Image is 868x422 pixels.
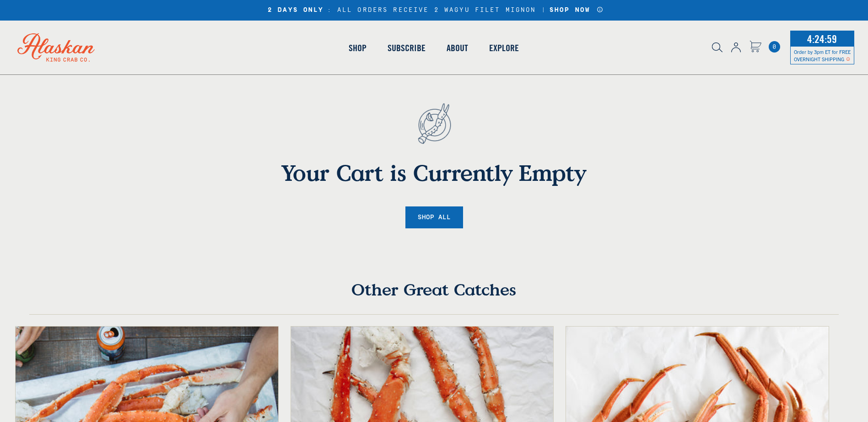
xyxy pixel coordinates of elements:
[264,6,604,14] div: : ALL ORDERS RECEIVE 2 WAGYU FILET MIGNON |
[794,48,851,62] span: Order by 3pm ET for FREE OVERNIGHT SHIPPING
[436,22,479,74] a: About
[268,6,324,14] strong: 2 DAYS ONLY
[377,22,436,74] a: Subscribe
[180,159,688,186] h1: Your Cart is Currently Empty
[29,280,839,314] h4: Other Great Catches
[769,41,780,53] span: 0
[403,88,465,159] img: empty cart - anchor
[731,42,741,53] img: account
[479,22,529,74] a: Explore
[5,21,108,74] img: Alaskan King Crab Co. logo
[546,6,593,14] a: SHOP NOW
[749,41,761,54] a: Cart
[846,56,850,62] span: Shipping Notice Icon
[712,42,722,53] img: search
[405,206,463,229] a: Shop All
[597,6,604,13] a: Announcement Bar Modal
[805,30,839,48] span: 4:24:59
[338,22,377,74] a: Shop
[769,41,780,53] a: Cart
[550,6,590,14] strong: SHOP NOW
